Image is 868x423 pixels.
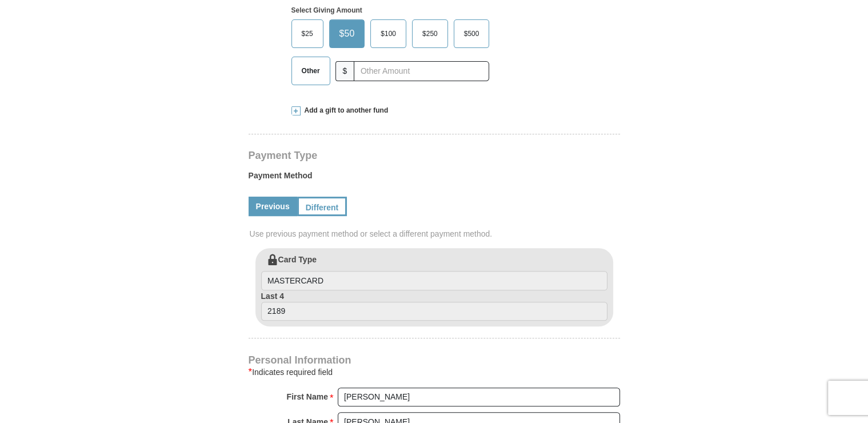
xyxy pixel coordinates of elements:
label: Payment Method [249,170,620,187]
input: Last 4 [261,302,607,321]
strong: First Name [287,389,328,405]
span: $500 [458,25,485,42]
span: $100 [375,25,402,42]
h4: Payment Type [249,151,620,160]
label: Last 4 [261,290,607,321]
span: Use previous payment method or select a different payment method. [250,228,621,240]
span: Add a gift to another fund [301,106,389,115]
strong: Select Giving Amount [291,6,362,14]
label: Card Type [261,254,607,290]
span: $ [335,61,355,81]
h4: Personal Information [249,356,620,365]
input: Card Type [261,271,607,290]
a: Different [297,197,347,216]
span: $250 [417,25,443,42]
span: $50 [334,25,361,42]
input: Other Amount [354,61,489,81]
a: Previous [249,197,297,216]
span: $25 [296,25,319,42]
span: Other [296,62,326,79]
div: Indicates required field [249,365,620,379]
